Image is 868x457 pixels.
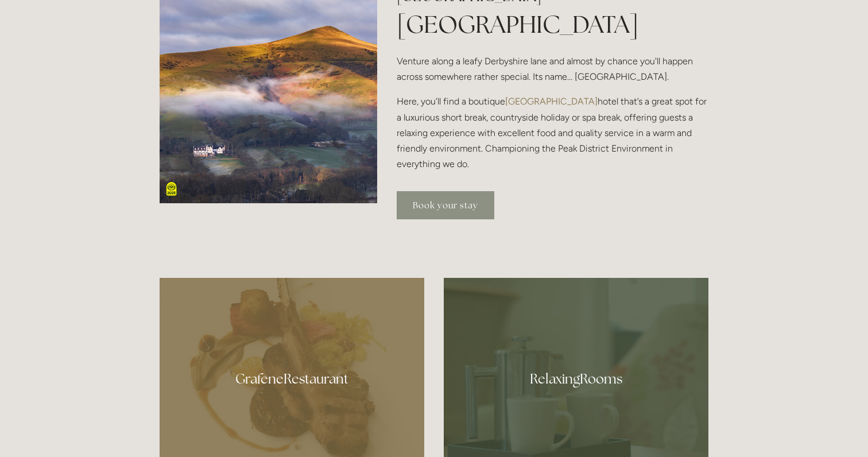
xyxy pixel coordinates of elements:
[397,7,708,41] h1: [GEOGRAPHIC_DATA]
[397,53,708,84] p: Venture along a leafy Derbyshire lane and almost by chance you'll happen across somewhere rather ...
[505,96,598,107] a: [GEOGRAPHIC_DATA]
[397,94,708,172] p: Here, you’ll find a boutique hotel that’s a great spot for a luxurious short break, countryside h...
[397,191,494,219] a: Book your stay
